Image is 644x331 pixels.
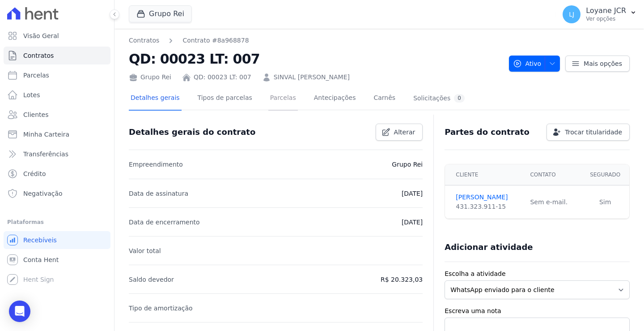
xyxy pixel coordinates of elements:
p: [DATE] [402,217,423,228]
span: Transferências [23,150,68,159]
button: Grupo Rei [129,5,192,22]
span: LJ [569,11,574,17]
a: Antecipações [312,87,358,111]
a: Recebíveis [4,231,110,249]
p: Empreendimento [129,159,183,170]
a: Solicitações0 [411,87,466,111]
span: Crédito [23,169,46,178]
a: Contratos [129,36,159,45]
p: Data de assinatura [129,188,188,199]
p: Valor total [129,245,161,256]
a: Transferências [4,145,110,163]
span: Visão Geral [23,31,59,40]
h3: Adicionar atividade [445,242,533,253]
a: Parcelas [268,87,298,111]
th: Contato [525,164,581,185]
span: Lotes [23,90,40,99]
h3: Partes do contrato [445,127,530,138]
a: QD: 00023 LT: 007 [194,73,251,82]
p: Loyane JCR [586,6,626,15]
span: Recebíveis [23,236,57,245]
td: Sem e-mail. [525,185,581,219]
h2: QD: 00023 LT: 007 [129,49,502,69]
span: Negativação [23,189,63,198]
a: Alterar [376,124,423,141]
p: Grupo Rei [392,159,423,170]
a: Trocar titularidade [547,124,630,141]
span: Clientes [23,110,48,119]
a: Contrato #8a968878 [182,36,249,45]
label: Escreva uma nota [445,306,630,316]
p: Ver opções [586,15,626,22]
th: Cliente [445,164,525,185]
div: Grupo Rei [129,73,171,82]
p: [DATE] [402,188,423,199]
span: Mais opções [584,59,622,68]
a: Contratos [4,47,110,64]
a: [PERSON_NAME] [456,193,519,202]
span: Alterar [394,128,415,137]
label: Escolha a atividade [445,269,630,279]
div: Plataformas [7,217,107,228]
a: Minha Carteira [4,125,110,143]
a: Negativação [4,185,110,202]
td: Sim [581,185,629,219]
p: Saldo devedor [129,274,174,285]
a: Visão Geral [4,27,110,45]
h3: Detalhes gerais do contrato [129,127,255,138]
a: Carnês [372,87,397,111]
div: 431.323.911-15 [456,202,519,211]
span: Contratos [23,51,54,60]
span: Parcelas [23,71,49,80]
p: R$ 20.323,03 [381,274,423,285]
a: Detalhes gerais [129,87,182,111]
a: Clientes [4,106,110,124]
nav: Breadcrumb [129,36,502,45]
nav: Breadcrumb [129,36,249,45]
a: Conta Hent [4,251,110,269]
a: Mais opções [565,56,630,72]
p: Tipo de amortização [129,303,193,314]
a: Crédito [4,165,110,183]
a: Tipos de parcelas [196,87,254,111]
span: Trocar titularidade [565,128,622,137]
a: Lotes [4,86,110,104]
a: SINVAL [PERSON_NAME] [274,73,350,82]
span: Minha Carteira [23,130,69,139]
th: Segurado [581,164,629,185]
button: Ativo [509,56,560,72]
div: Solicitações [413,94,465,103]
span: Ativo [513,56,542,72]
div: Open Intercom Messenger [9,301,30,322]
button: LJ Loyane JCR Ver opções [555,2,644,27]
p: Data de encerramento [129,217,200,228]
div: 0 [454,94,465,103]
span: Conta Hent [23,255,59,264]
a: Parcelas [4,66,110,84]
